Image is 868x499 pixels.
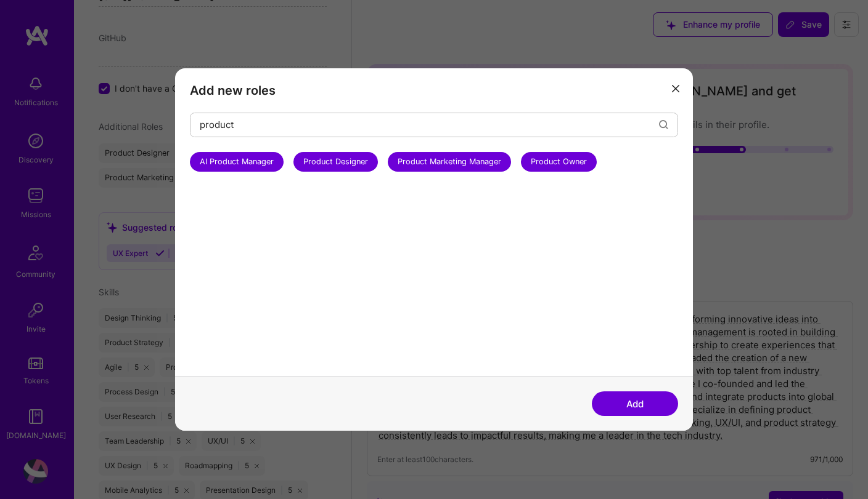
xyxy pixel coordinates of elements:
button: Add [592,391,678,416]
i: icon Search [659,120,668,129]
div: Product Marketing Manager [388,152,511,172]
div: Product Designer [293,152,378,172]
div: AI Product Manager [190,152,284,172]
input: Search... [200,109,659,140]
div: modal [175,68,693,431]
h3: Add new roles [190,83,678,98]
div: Product Owner [521,152,597,172]
i: icon Close [672,85,679,92]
